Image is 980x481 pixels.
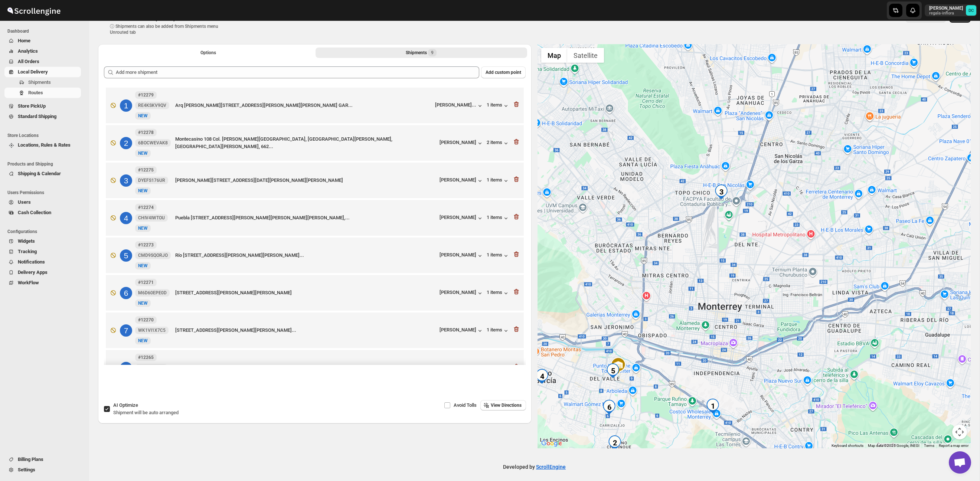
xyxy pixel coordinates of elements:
[481,66,526,78] button: Add custom point
[138,113,148,118] span: NEW
[949,451,971,474] div: Open chat
[487,364,510,372] button: 1 items
[539,439,564,448] img: Google
[138,140,168,146] span: 6BOCWEVAK8
[120,174,132,187] div: 3
[435,102,484,109] button: [PERSON_NAME]...
[602,400,617,415] div: 6
[138,188,148,193] span: NEW
[4,46,81,56] button: Analytics
[138,151,148,156] span: NEW
[175,214,437,222] div: Puebla [STREET_ADDRESS][PERSON_NAME][PERSON_NAME][PERSON_NAME],...
[18,38,30,43] span: Home
[4,197,81,207] button: Users
[503,463,566,471] p: Developed by
[440,177,484,184] button: [PERSON_NAME]
[714,184,729,199] div: 3
[440,289,484,297] button: [PERSON_NAME]
[113,402,138,408] span: AI Optimize
[175,364,432,372] div: [STREET_ADDRESS][PERSON_NAME]
[487,215,510,222] button: 1 items
[487,289,510,297] div: 1 items
[4,77,81,88] button: Shipments
[18,48,38,54] span: Analytics
[6,1,62,20] img: ScrollEngine
[120,324,132,337] div: 7
[4,56,81,67] button: All Orders
[138,92,154,98] b: #12279
[175,289,437,297] div: [STREET_ADDRESS][PERSON_NAME][PERSON_NAME]
[28,90,43,95] span: Routes
[929,11,963,16] p: regala-inflora
[4,168,81,179] button: Shipping & Calendar
[705,399,720,413] div: 1
[440,140,484,147] button: [PERSON_NAME]
[110,23,227,35] p: ⓘ Shipments can also be added from Shipments menu Unrouted tab
[4,236,81,246] button: Widgets
[113,410,179,415] span: Shipment will be auto arranged
[440,327,484,334] button: [PERSON_NAME]
[567,48,604,63] button: Show satellite imagery
[952,425,967,439] button: Map camera controls
[138,205,154,210] b: #12274
[536,464,566,470] a: ScrollEngine
[487,252,510,259] button: 1 items
[406,49,437,56] div: Shipments
[868,444,919,448] span: Map data ©2025 Google, INEGI
[480,400,526,410] button: View Directions
[487,177,510,184] button: 1 items
[487,327,510,334] button: 1 items
[138,290,167,296] span: M6D60EPE0D
[18,249,37,254] span: Tracking
[440,252,484,259] button: [PERSON_NAME]
[832,443,863,448] button: Keyboard shortcuts
[138,242,154,248] b: #12273
[4,454,81,465] button: Billing Plans
[487,140,510,147] button: 2 items
[18,199,31,205] span: Users
[4,278,81,288] button: WorkFlow
[98,60,532,368] div: Selected Shipments
[138,102,166,108] span: RE4KSKV9QV
[120,137,132,149] div: 2
[116,66,479,78] input: Add more shipment
[138,317,154,323] b: #12270
[7,161,84,167] span: Products and Shipping
[4,267,81,278] button: Delivery Apps
[487,102,510,109] button: 1 items
[431,50,434,56] span: 9
[535,369,549,384] div: 4
[18,457,43,462] span: Billing Plans
[120,362,132,374] div: 8
[138,280,154,285] b: #12271
[138,301,148,306] span: NEW
[18,269,48,275] span: Delivery Apps
[440,215,484,222] div: [PERSON_NAME]
[7,28,84,34] span: Dashboard
[4,246,81,257] button: Tracking
[18,59,39,64] span: All Orders
[120,249,132,262] div: 5
[18,114,56,119] span: Standard Shipping
[4,88,81,98] button: Routes
[4,257,81,267] button: Notifications
[968,8,974,13] text: DC
[539,439,564,448] a: Open this area in Google Maps (opens a new window)
[120,287,132,299] div: 6
[18,142,71,148] span: Locations, Rules & Rates
[175,252,437,259] div: Río [STREET_ADDRESS][PERSON_NAME][PERSON_NAME]...
[924,444,934,448] a: Terms (opens in new tab)
[138,355,154,360] b: #12265
[18,259,45,265] span: Notifications
[18,103,46,109] span: Store PickUp
[175,102,432,109] div: Arq [PERSON_NAME][STREET_ADDRESS][PERSON_NAME][PERSON_NAME] GAR...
